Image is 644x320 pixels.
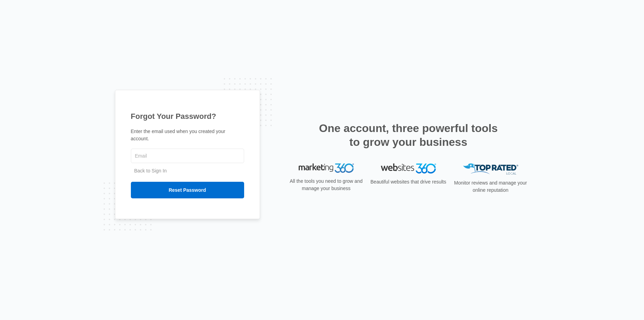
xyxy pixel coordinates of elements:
[317,121,500,149] h2: One account, three powerful tools to grow your business
[131,182,244,198] input: Reset Password
[381,163,436,173] img: Websites 360
[452,179,529,194] p: Monitor reviews and manage your online reputation
[134,168,167,173] a: Back to Sign In
[370,178,447,186] p: Beautiful websites that drive results
[299,163,354,173] img: Marketing 360
[463,163,518,175] img: Top Rated Local
[131,111,244,122] h1: Forgot Your Password?
[288,178,365,192] p: All the tools you need to grow and manage your business
[131,149,244,163] input: Email
[131,128,244,142] p: Enter the email used when you created your account.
